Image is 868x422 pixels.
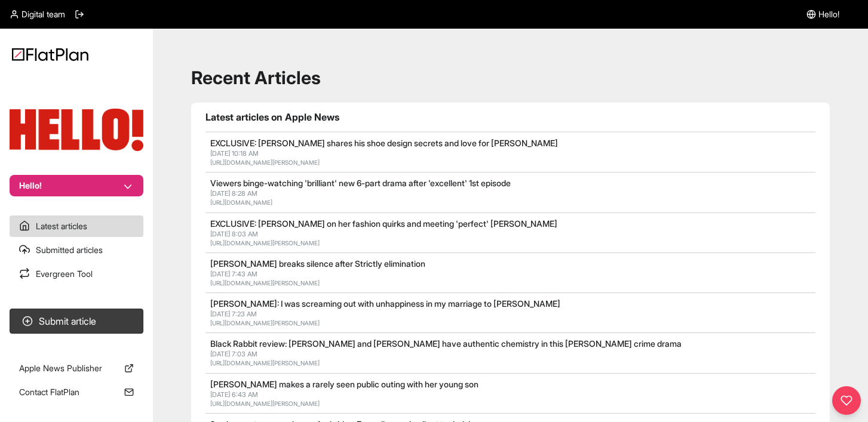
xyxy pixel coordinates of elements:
[10,109,143,151] img: Publication Logo
[210,319,320,326] a: [URL][DOMAIN_NAME][PERSON_NAME]
[210,178,511,188] a: Viewers binge-watching 'brilliant' new 6-part drama after 'excellent' 1st episode
[210,279,320,287] a: [URL][DOMAIN_NAME][PERSON_NAME]
[210,258,425,269] a: [PERSON_NAME] breaks silence after Strictly elimination
[210,359,320,366] a: [URL][DOMAIN_NAME][PERSON_NAME]
[206,110,815,124] h1: Latest articles on Apple News
[210,218,557,229] a: EXCLUSIVE: [PERSON_NAME] on her fashion quirks and meeting 'perfect' [PERSON_NAME]
[10,358,143,379] a: Apple News Publisher
[210,149,259,158] span: [DATE] 10:18 AM
[22,8,65,20] span: Digital team
[210,298,560,309] a: [PERSON_NAME]: I was screaming out with unhappiness in my marriage to [PERSON_NAME]
[10,309,143,334] button: Submit article
[210,400,320,407] a: [URL][DOMAIN_NAME][PERSON_NAME]
[210,189,257,198] span: [DATE] 8:28 AM
[210,199,272,206] a: [URL][DOMAIN_NAME]
[210,310,257,318] span: [DATE] 7:23 AM
[10,263,143,285] a: Evergreen Tool
[210,230,258,238] span: [DATE] 8:03 AM
[210,138,558,148] a: EXCLUSIVE: [PERSON_NAME] shares his shoe design secrets and love for [PERSON_NAME]
[191,67,830,88] h1: Recent Articles
[210,338,682,349] a: Black Rabbit review: [PERSON_NAME] and [PERSON_NAME] have authentic chemistry in this [PERSON_NAM...
[10,381,143,403] a: Contact FlatPlan
[10,175,143,196] button: Hello!
[210,159,320,166] a: [URL][DOMAIN_NAME][PERSON_NAME]
[12,48,88,61] img: Logo
[10,8,65,20] a: Digital team
[210,270,257,278] span: [DATE] 7:43 AM
[210,239,320,247] a: [URL][DOMAIN_NAME][PERSON_NAME]
[210,350,257,358] span: [DATE] 7:03 AM
[818,8,839,20] span: Hello!
[10,215,143,237] a: Latest articles
[210,379,479,389] a: [PERSON_NAME] makes a rarely seen public outing with her young son
[210,390,258,399] span: [DATE] 6:43 AM
[10,239,143,261] a: Submitted articles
